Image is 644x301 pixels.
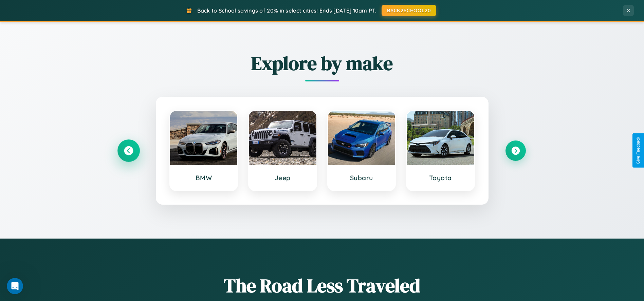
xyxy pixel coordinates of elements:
[256,174,310,182] h3: Jeep
[118,272,526,299] h1: The Road Less Traveled
[7,278,23,294] iframe: Intercom live chat
[335,174,389,182] h3: Subaru
[197,7,376,14] span: Back to School savings of 20% in select cities! Ends [DATE] 10am PT.
[382,5,436,16] button: BACK2SCHOOL20
[413,174,467,182] h3: Toyota
[118,50,526,76] h2: Explore by make
[177,174,231,182] h3: BMW
[636,137,641,164] div: Give Feedback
